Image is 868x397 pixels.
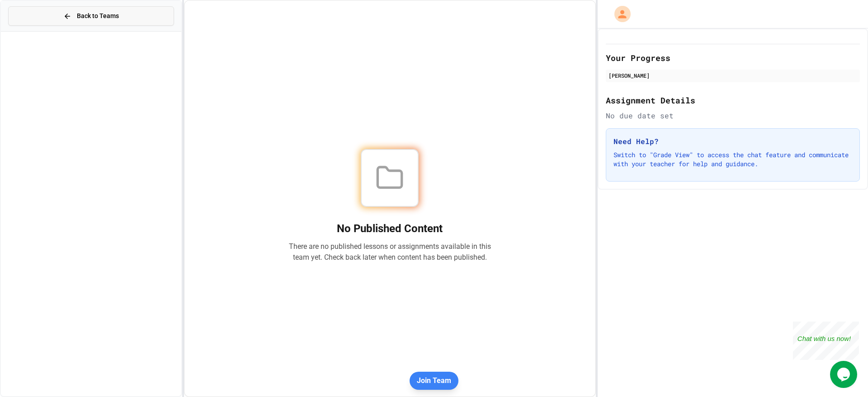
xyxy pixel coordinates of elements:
[613,136,852,147] h3: Need Help?
[793,322,859,360] iframe: chat widget
[613,150,852,168] p: Switch to "Grade View" to access the chat feature and communicate with your teacher for help and ...
[606,110,860,121] div: No due date set
[606,94,860,107] h2: Assignment Details
[288,241,491,263] p: There are no published lessons or assignments available in this team yet. Check back later when c...
[609,71,857,79] div: [PERSON_NAME]
[288,221,491,236] h2: No Published Content
[830,361,859,388] iframe: chat widget
[606,51,860,64] h2: Your Progress
[8,6,174,26] button: Back to Teams
[77,11,119,21] span: Back to Teams
[605,4,633,24] div: My Account
[410,372,458,390] button: Join Team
